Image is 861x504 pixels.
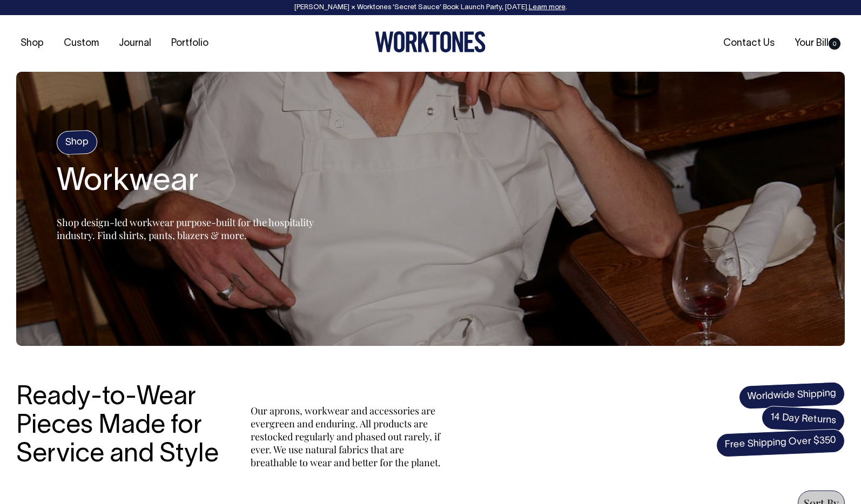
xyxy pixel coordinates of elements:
[16,384,227,469] h3: Ready-to-Wear Pieces Made for Service and Style
[251,404,445,469] p: Our aprons, workwear and accessories are evergreen and enduring. All products are restocked regul...
[761,405,845,433] span: 14 Day Returns
[738,382,845,410] span: Worldwide Shipping
[57,165,327,200] h2: Workwear
[16,35,48,52] a: Shop
[167,35,213,52] a: Portfolio
[719,35,779,52] a: Contact Us
[529,4,566,11] a: Learn more
[59,35,103,52] a: Custom
[829,38,840,50] span: 0
[716,428,845,458] span: Free Shipping Over $350
[790,35,845,52] a: Your Bill0
[56,130,98,155] h4: Shop
[115,35,156,52] a: Journal
[11,4,850,11] div: [PERSON_NAME] × Worktones ‘Secret Sauce’ Book Launch Party, [DATE]. .
[57,216,314,242] span: Shop design-led workwear purpose-built for the hospitality industry. Find shirts, pants, blazers ...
